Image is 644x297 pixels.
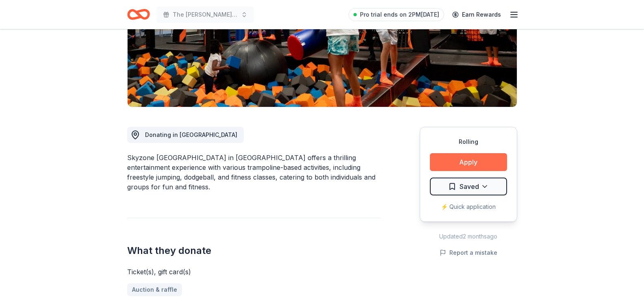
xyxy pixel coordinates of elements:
div: Skyzone [GEOGRAPHIC_DATA] in [GEOGRAPHIC_DATA] offers a thrilling entertainment experience with v... [127,153,381,192]
div: Rolling [430,137,507,147]
a: Pro trial ends on 2PM[DATE] [349,8,444,21]
span: The [PERSON_NAME] “[PERSON_NAME]” [PERSON_NAME] Scholarship Fund [173,10,238,20]
h2: What they donate [127,244,381,257]
a: Auction & raffle [127,283,182,296]
a: Home [127,5,150,24]
button: The [PERSON_NAME] “[PERSON_NAME]” [PERSON_NAME] Scholarship Fund [156,7,254,23]
div: Ticket(s), gift card(s) [127,267,381,277]
span: Pro trial ends on 2PM[DATE] [360,10,439,20]
div: ⚡️ Quick application [430,202,507,212]
button: Apply [430,153,507,171]
span: Donating in [GEOGRAPHIC_DATA] [145,131,237,138]
a: Earn Rewards [447,7,506,22]
div: Updated 2 months ago [420,232,517,241]
button: Report a mistake [440,248,497,258]
button: Saved [430,178,507,195]
span: Saved [460,181,479,192]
